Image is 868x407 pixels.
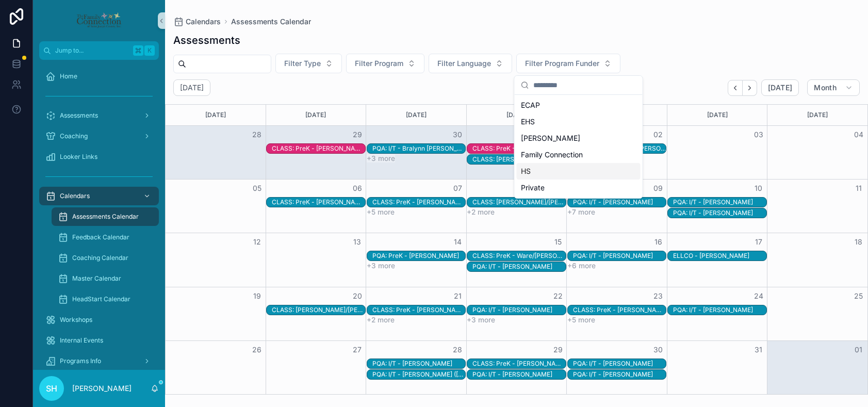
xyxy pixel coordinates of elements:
[165,104,868,395] div: Month View
[351,290,364,302] button: 20
[351,236,364,248] button: 13
[272,144,365,153] div: CLASS: PreK - [PERSON_NAME]/[PERSON_NAME]
[251,344,263,356] button: 26
[351,344,364,356] button: 27
[573,251,666,261] div: PQA: I/T - Lori Jester
[367,208,395,216] button: +5 more
[451,344,464,356] button: 28
[272,198,365,207] div: CLASS: PreK - Enders/McLaughlin
[167,105,264,125] div: [DATE]
[673,208,766,218] div: PQA: I/T - Stacy Parrish
[761,79,799,96] button: [DATE]
[72,233,129,241] span: Feedback Calendar
[272,306,365,314] div: CLASS: [PERSON_NAME]/[PERSON_NAME]/[PERSON_NAME]
[573,198,666,207] div: PQA: I/T - Grace Rivelli
[72,383,132,394] p: [PERSON_NAME]
[472,370,565,379] div: PQA: I/T - Myah Allen
[272,198,365,206] div: CLASS: PreK - [PERSON_NAME]/[PERSON_NAME]
[752,290,765,302] button: 24
[573,252,666,260] div: PQA: I/T - [PERSON_NAME]
[652,236,664,248] button: 16
[573,360,666,368] div: PQA: I/T - [PERSON_NAME]
[46,382,57,395] span: SH
[472,252,565,260] div: CLASS: PreK - Ware/[PERSON_NAME]
[72,254,128,262] span: Coaching Calendar
[652,290,664,302] button: 23
[472,155,565,164] div: CLASS: PreK - Maldonado/Malone
[552,236,564,248] button: 15
[472,305,565,315] div: PQA: I/T - Sarah Tschida
[521,117,535,127] span: EHS
[467,208,495,216] button: +2 more
[853,128,865,141] button: 04
[39,311,159,329] a: Workshops
[72,213,139,221] span: Assessments Calendar
[52,290,159,308] a: HeadStart Calendar
[52,269,159,288] a: Master Calendar
[521,133,580,143] span: [PERSON_NAME]
[367,154,395,162] button: +3 more
[39,148,159,166] a: Looker Links
[573,370,666,379] div: PQA: I/T - [PERSON_NAME]
[472,198,565,206] div: CLASS: [PERSON_NAME]/[PERSON_NAME]
[251,182,263,194] button: 05
[60,316,92,324] span: Workshops
[251,290,263,302] button: 19
[468,105,565,125] div: [DATE]
[284,58,321,69] span: Filter Type
[372,370,465,379] div: PQA: I/T - [PERSON_NAME] ([PERSON_NAME])
[673,251,766,261] div: ELLCO - Shawnetta Thompson
[372,251,465,261] div: PQA: PreK - Shawnetta Thompson
[472,251,565,261] div: CLASS: PreK - Ware/Bergan
[814,83,837,92] span: Month
[346,54,424,73] button: Select Button
[472,198,565,207] div: CLASS: Toddler - Bravo/Gonzalez
[351,128,364,141] button: 29
[472,263,565,271] div: PQA: I/T - [PERSON_NAME]
[251,128,263,141] button: 28
[853,236,865,248] button: 18
[807,79,860,96] button: Month
[272,305,365,315] div: CLASS: PreK - Valdez/Gutierrez/Rookstool
[472,359,565,368] div: CLASS: PreK - Timmons/Chacon Valencia
[39,67,159,86] a: Home
[72,295,130,303] span: HeadStart Calendar
[39,106,159,125] a: Assessments
[372,198,465,207] div: CLASS: PreK - Chacon/Aguilera
[573,359,666,368] div: PQA: I/T - Margaret Stambaugh
[768,83,792,92] span: [DATE]
[728,80,743,96] button: Back
[769,105,866,125] div: [DATE]
[55,46,129,55] span: Jump to...
[472,306,565,314] div: PQA: I/T - [PERSON_NAME]
[472,262,565,271] div: PQA: I/T - Casandra Gallegos
[853,344,865,356] button: 01
[467,316,495,324] button: +3 more
[355,58,403,69] span: Filter Program
[652,182,664,194] button: 09
[368,105,465,125] div: [DATE]
[573,370,666,379] div: PQA: I/T - Jeri Glassburn
[552,290,564,302] button: 22
[743,80,757,96] button: Next
[251,236,263,248] button: 12
[372,252,465,260] div: PQA: PreK - [PERSON_NAME]
[472,144,565,153] div: CLASS: PreK - Chakma/Franklin
[39,352,159,370] a: Programs Info
[372,360,465,368] div: PQA: I/T - [PERSON_NAME]
[673,198,766,207] div: PQA: I/T - Brenda Chamorro
[752,344,765,356] button: 31
[652,344,664,356] button: 30
[60,357,101,365] span: Programs Info
[451,290,464,302] button: 21
[752,236,765,248] button: 17
[372,198,465,206] div: CLASS: PreK - [PERSON_NAME]/[PERSON_NAME]
[673,252,766,260] div: ELLCO - [PERSON_NAME]
[451,128,464,141] button: 30
[60,132,88,140] span: Coaching
[173,17,221,27] a: Calendars
[173,33,240,47] h1: Assessments
[372,359,465,368] div: PQA: I/T - Crystal Morris
[521,166,531,176] span: HS
[351,182,364,194] button: 06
